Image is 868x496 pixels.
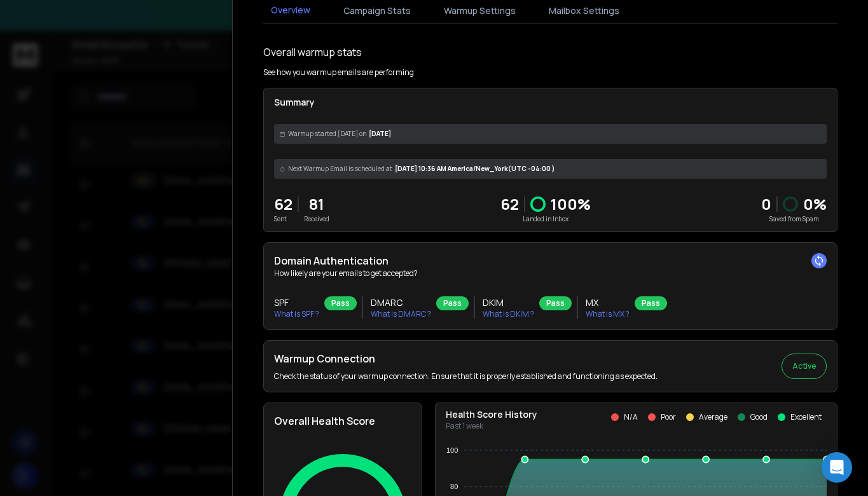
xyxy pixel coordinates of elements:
h2: Domain Authentication [274,253,827,268]
tspan: 100 [446,446,458,454]
p: Check the status of your warmup connection. Ensure that it is properly established and functionin... [274,371,658,382]
p: 0 % [803,194,827,214]
p: Received [304,214,329,224]
p: 62 [500,194,519,214]
div: [DATE] [274,124,827,144]
h3: MX [586,296,630,309]
p: Average [699,412,727,422]
p: How likely are your emails to get accepted? [274,268,827,279]
div: Pass [635,296,667,310]
p: Saved from Spam [761,214,827,224]
div: Pass [539,296,572,310]
p: 81 [304,194,329,214]
p: Health Score History [446,408,537,421]
p: Sent [274,214,293,224]
h1: Overall warmup stats [263,45,362,60]
strong: 0 [761,193,771,214]
p: Past 1 week [446,421,537,431]
p: Landed in Inbox [500,214,591,224]
p: Excellent [790,412,822,422]
div: Open Intercom Messenger [822,452,852,483]
h2: Overall Health Score [274,413,411,429]
p: What is MX ? [586,309,630,319]
p: Poor [661,412,676,422]
div: [DATE] 10:36 AM America/New_York (UTC -04:00 ) [274,159,827,179]
h3: SPF [274,296,319,309]
h2: Warmup Connection [274,351,658,366]
tspan: 80 [450,483,458,490]
p: Good [750,412,768,422]
p: 62 [274,194,293,214]
div: Pass [324,296,357,310]
span: Next Warmup Email is scheduled at [288,164,392,174]
h3: DMARC [371,296,431,309]
h3: DKIM [483,296,534,309]
p: What is SPF ? [274,309,319,319]
p: Summary [274,96,827,109]
p: 100 % [551,194,591,214]
button: Active [782,354,827,379]
p: What is DKIM ? [483,309,534,319]
p: N/A [624,412,638,422]
p: See how you warmup emails are performing [263,67,414,78]
div: Pass [436,296,469,310]
span: Warmup started [DATE] on [288,129,366,139]
p: What is DMARC ? [371,309,431,319]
